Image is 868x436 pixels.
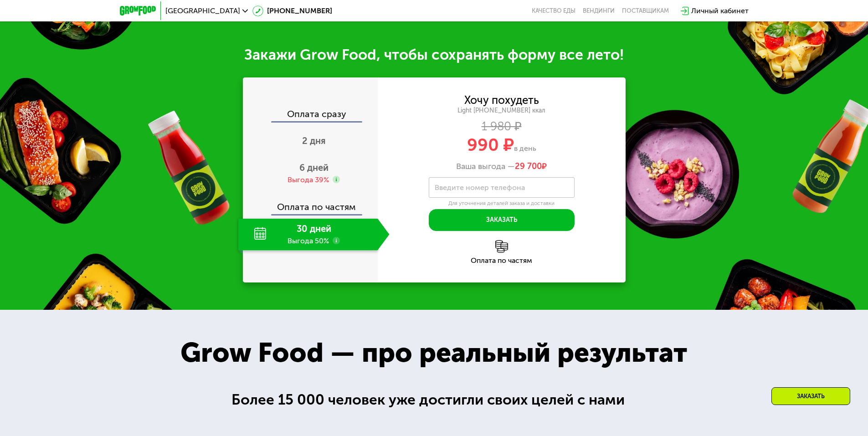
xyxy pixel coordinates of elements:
a: Вендинги [583,7,615,15]
div: 1 980 ₽ [378,122,626,132]
div: Хочу похудеть [464,95,539,105]
span: 990 ₽ [467,134,514,155]
span: в день [514,144,536,153]
div: Более 15 000 человек уже достигли своих целей с нами [231,389,637,411]
div: Выгода 39% [288,175,329,185]
span: ₽ [515,162,547,172]
div: Для уточнения деталей заказа и доставки [429,200,575,207]
div: Ваша выгода — [378,162,626,172]
img: l6xcnZfty9opOoJh.png [495,240,508,253]
div: Light [PHONE_NUMBER] ккал [378,107,626,115]
div: Заказать [771,387,850,405]
span: [GEOGRAPHIC_DATA] [165,7,240,15]
span: 2 дня [302,135,326,146]
a: [PHONE_NUMBER] [252,5,332,16]
span: 29 700 [515,161,542,171]
a: Качество еды [532,7,575,15]
button: Заказать [429,209,575,231]
span: 6 дней [299,162,329,173]
div: Grow Food — про реальный результат [160,332,707,373]
div: Оплата сразу [244,109,378,121]
div: Оплата по частям [378,257,626,264]
div: поставщикам [622,7,669,15]
label: Введите номер телефона [435,185,525,190]
div: Личный кабинет [691,5,749,16]
div: Оплата по частям [244,193,378,214]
